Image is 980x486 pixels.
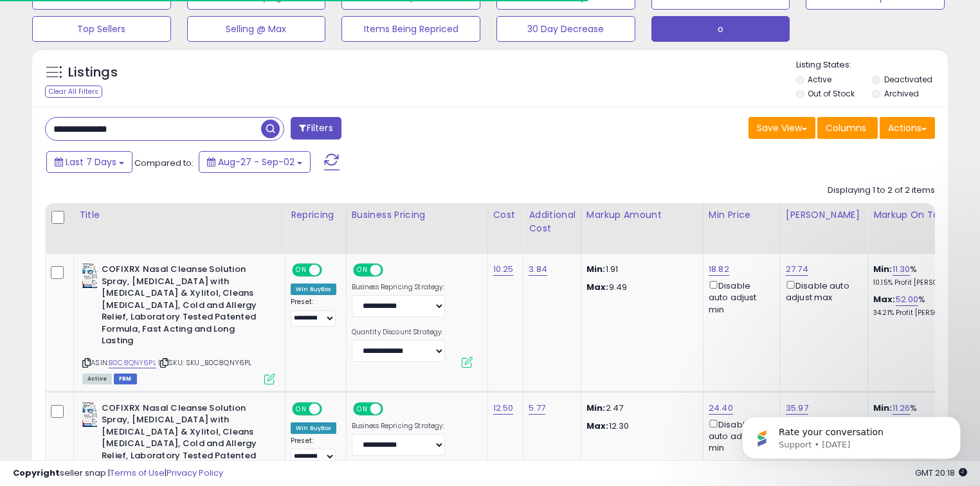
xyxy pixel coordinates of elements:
strong: Min: [586,263,606,275]
p: Listing States: [796,59,948,71]
span: OFF [320,403,341,414]
div: Disable auto adjust min [709,417,770,455]
a: 52.00 [896,293,919,306]
div: Disable auto adjust max [786,278,858,303]
h5: Listings [68,64,118,82]
img: 41+M-GfX4aL._SL40_.jpg [82,264,98,289]
span: OFF [381,265,401,276]
div: Business Pricing [352,208,482,222]
button: Last 7 Days [46,151,132,173]
span: | SKU: SKU_B0C8QNY6PL [158,357,252,368]
label: Archived [884,88,919,99]
a: 11.30 [893,263,911,276]
button: Top Sellers [32,16,171,42]
div: Displaying 1 to 2 of 2 items [828,184,935,197]
span: OFF [320,265,341,276]
span: FBM [114,373,137,384]
label: Quantity Discount Strategy: [352,328,445,337]
a: 12.50 [493,402,514,415]
span: Aug-27 - Sep-02 [218,156,295,168]
span: All listings currently available for purchase on Amazon [82,373,112,384]
button: o [651,16,790,42]
a: B0C8QNY6PL [109,357,156,368]
label: Out of Stock [808,88,855,99]
button: 30 Day Decrease [496,16,635,42]
p: 9.49 [586,282,693,293]
div: Win BuyBox [291,283,336,295]
div: [PERSON_NAME] [786,208,862,222]
div: % [873,264,980,287]
a: 5.77 [529,402,545,415]
a: 10.25 [493,263,514,276]
a: Terms of Use [110,467,165,479]
div: Clear All Filters [45,85,102,98]
strong: Max: [586,420,609,432]
span: ON [354,403,370,414]
span: ON [293,403,309,414]
a: 3.84 [529,263,547,276]
div: ASIN: [82,264,275,383]
p: 34.21% Profit [PERSON_NAME] [873,309,980,318]
button: Filters [291,117,341,139]
label: Business Repricing Strategy: [352,283,445,292]
div: Repricing [291,208,341,222]
div: seller snap | | [13,467,223,480]
button: Items Being Repriced [341,16,480,42]
label: Business Repricing Strategy: [352,422,445,431]
b: Max: [873,293,896,305]
a: 24.40 [709,402,733,415]
a: 27.74 [786,263,808,276]
span: ON [293,265,309,276]
button: Selling @ Max [187,16,326,42]
p: 12.30 [586,420,693,432]
iframe: Intercom notifications message [723,390,980,480]
button: Aug-27 - Sep-02 [199,151,311,173]
span: Last 7 Days [66,156,116,168]
b: Min: [873,263,893,275]
div: Markup Amount [586,208,698,222]
b: COFIXRX Nasal Cleanse Solution Spray, [MEDICAL_DATA] with [MEDICAL_DATA] & Xylitol, Cleans [MEDIC... [102,264,258,350]
div: Title [79,208,280,222]
div: Additional Cost [529,208,576,235]
button: Actions [880,117,935,139]
span: Compared to: [134,157,194,169]
strong: Copyright [13,467,60,479]
strong: Min: [586,402,606,414]
p: 2.47 [586,402,693,414]
div: Win BuyBox [291,422,336,434]
p: 1.91 [586,264,693,275]
a: 18.82 [709,263,729,276]
label: Active [808,74,831,85]
div: % [873,294,980,318]
div: Preset: [291,298,336,327]
span: OFF [381,403,401,414]
div: Disable auto adjust min [709,278,770,316]
div: Preset: [291,437,336,465]
button: Save View [749,117,815,139]
a: Privacy Policy [167,467,223,479]
button: Columns [817,117,878,139]
label: Deactivated [884,74,932,85]
img: 41+M-GfX4aL._SL40_.jpg [82,402,98,428]
strong: Max: [586,281,609,293]
span: Columns [826,122,866,134]
div: Min Price [709,208,775,222]
span: ON [354,265,370,276]
p: 10.15% Profit [PERSON_NAME] [873,278,980,287]
div: Cost [493,208,518,222]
